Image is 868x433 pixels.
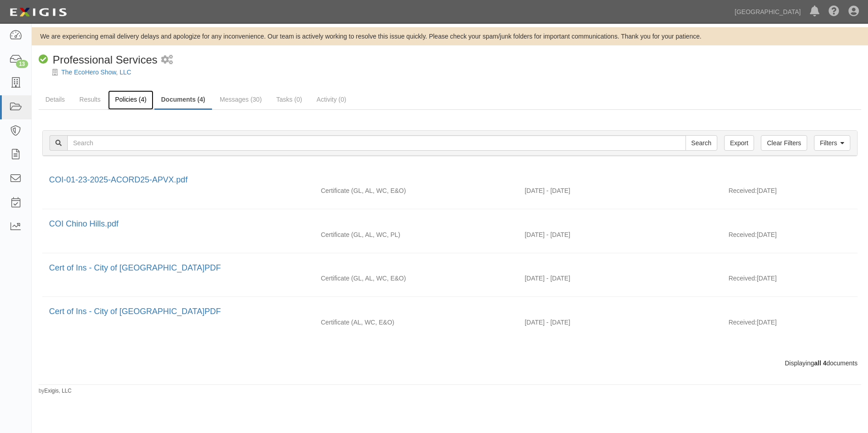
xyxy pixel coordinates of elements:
div: 13 [16,60,28,68]
p: Received: [729,186,757,195]
i: Compliant [39,55,48,64]
a: Export [724,135,754,151]
div: [DATE] [722,274,858,287]
p: Received: [729,318,757,327]
div: [DATE] [722,230,858,244]
div: Effective 10/01/2024 - Expiration 10/01/2025 [518,186,722,195]
div: [DATE] [722,318,858,331]
a: COI-01-23-2025-ACORD25-APVX.pdf [49,175,187,184]
i: 2 scheduled workflows [161,55,173,65]
img: logo-5460c22ac91f19d4615b14bd174203de0afe785f0fc80cf4dbbc73dc1793850b.png [7,4,69,20]
a: Policies (4) [108,90,153,110]
span: Professional Services [53,54,158,66]
a: Messages (30) [213,90,269,108]
div: Cert of Ins - City of Chino Hills.PDF [49,262,851,274]
div: Effective 01/20/2024 - Expiration 01/20/2025 [518,230,722,239]
div: General Liability Auto Liability Workers Compensation/Employers Liability Errors and Omissions [314,274,518,283]
div: Professional Services [39,52,158,68]
a: Cert of Ins - City of [GEOGRAPHIC_DATA]PDF [49,307,221,316]
p: Received: [729,230,757,239]
a: Cert of Ins - City of [GEOGRAPHIC_DATA]PDF [49,263,221,272]
a: Filters [814,135,850,151]
a: The EcoHero Show, LLC [61,69,131,76]
div: COI Chino Hills.pdf [49,218,851,230]
input: Search [67,135,686,151]
a: Clear Filters [761,135,807,151]
div: We are experiencing email delivery delays and apologize for any inconvenience. Our team is active... [32,32,868,41]
div: [DATE] [722,186,858,200]
i: Help Center - Complianz [829,6,839,17]
a: Results [73,90,108,108]
b: all 4 [814,359,826,367]
input: Search [686,135,717,151]
a: Activity (0) [310,90,353,108]
div: Effective 12/22/2023 - Expiration 12/22/2024 [518,318,722,327]
a: COI Chino Hills.pdf [49,219,118,228]
div: COI-01-23-2025-ACORD25-APVX.pdf [49,174,851,186]
div: Auto Liability Workers Compensation/Employers Liability Errors and Omissions [314,318,518,327]
p: Received: [729,274,757,283]
a: Exigis, LLC [44,388,72,394]
div: Displaying documents [35,359,864,368]
a: Details [39,90,72,108]
div: General Liability Auto Liability Workers Compensation/Employers Liability Errors and Omissions [314,186,518,195]
div: Cert of Ins - City of Chino Hills.PDF [49,306,851,318]
small: by [39,387,72,395]
a: Documents (4) [154,90,212,110]
div: Effective 12/22/2023 - Expiration 12/22/2024 [518,274,722,283]
a: Tasks (0) [270,90,309,108]
a: [GEOGRAPHIC_DATA] [730,3,805,21]
div: General Liability Auto Liability Workers Compensation/Employers Liability Professional Liability [314,230,518,239]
